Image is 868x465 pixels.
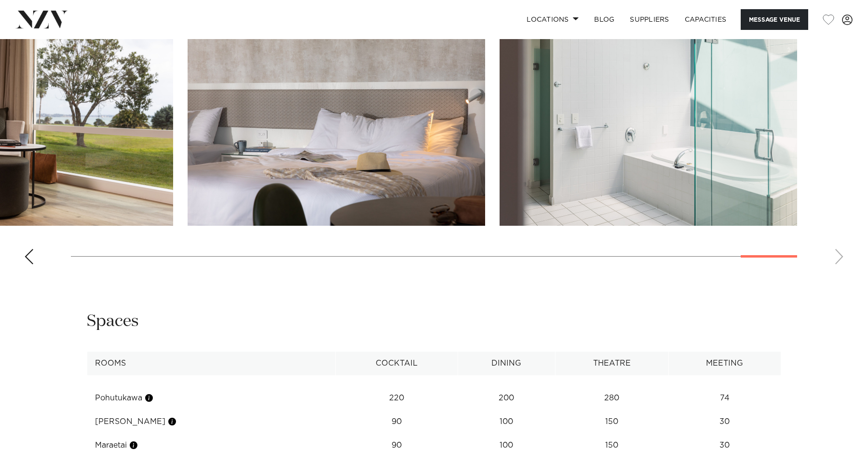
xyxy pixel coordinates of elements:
[555,352,668,375] th: Theatre
[519,9,586,30] a: Locations
[335,352,458,375] th: Cocktail
[335,434,458,457] td: 90
[87,386,336,410] td: Pohutukawa
[458,386,555,410] td: 200
[555,410,668,434] td: 150
[586,9,622,30] a: BLOG
[458,352,555,375] th: Dining
[188,7,485,226] swiper-slide: 29 / 30
[555,434,668,457] td: 150
[500,7,797,226] swiper-slide: 30 / 30
[87,311,139,332] h2: Spaces
[622,9,677,30] a: SUPPLIERS
[741,9,808,30] button: Message Venue
[668,410,781,434] td: 30
[668,434,781,457] td: 30
[668,352,781,375] th: Meeting
[15,11,68,28] img: nzv-logo.png
[555,386,668,410] td: 280
[335,386,458,410] td: 220
[87,352,336,375] th: Rooms
[87,410,336,434] td: [PERSON_NAME]
[335,410,458,434] td: 90
[458,410,555,434] td: 100
[668,386,781,410] td: 74
[677,9,734,30] a: Capacities
[458,434,555,457] td: 100
[87,434,336,457] td: Maraetai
